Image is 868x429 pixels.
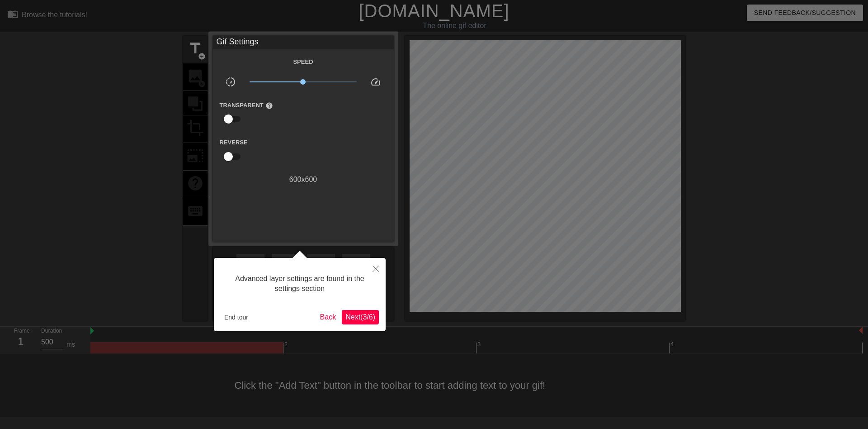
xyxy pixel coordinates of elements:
[342,310,379,324] button: Next
[316,310,340,324] button: Back
[366,258,386,279] button: Close
[221,265,379,303] div: Advanced layer settings are found in the settings section
[221,310,252,324] button: End tour
[345,313,375,321] span: Next ( 3 / 6 )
